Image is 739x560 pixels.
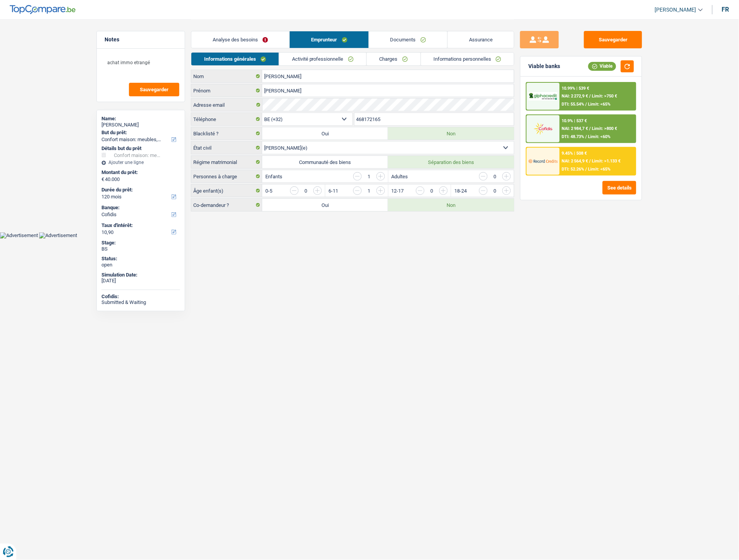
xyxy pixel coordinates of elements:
[492,174,498,179] div: 0
[562,102,584,107] span: DTI: 55.54%
[290,31,368,48] a: Emprunteur
[655,7,696,13] span: [PERSON_NAME]
[562,118,587,123] div: 10.9% | 537 €
[101,205,179,211] label: Banque:
[562,167,584,172] span: DTI: 52.26%
[101,272,180,278] div: Simulation Date:
[589,159,591,164] span: /
[562,126,588,131] span: NAI: 2 984,7 €
[101,145,180,152] div: Détails but du prêt
[101,122,180,128] div: [PERSON_NAME]
[262,199,388,211] label: Oui
[140,87,168,92] span: Sauvegarder
[191,184,262,197] label: Âge enfant(s)
[101,294,180,300] div: Cofidis:
[562,86,589,91] div: 10.99% | 539 €
[722,6,729,13] div: fr
[191,53,279,65] a: Informations générales
[529,154,557,168] img: Record Credits
[529,92,557,101] img: AlphaCredit
[101,160,180,165] div: Ajouter une ligne
[588,134,611,139] span: Limit: <60%
[191,199,262,211] label: Co-demandeur ?
[586,167,587,172] span: /
[392,174,408,179] label: Adultes
[586,134,587,139] span: /
[588,167,611,172] span: Limit: <65%
[10,5,76,14] img: TopCompare Logo
[101,176,104,183] span: €
[562,151,587,156] div: 9.45% | 508 €
[265,188,272,193] label: 0-5
[191,31,289,48] a: Analyse des besoins
[369,31,447,48] a: Documents
[39,232,77,239] img: Advertisement
[584,31,642,48] button: Sauvegarder
[302,188,309,193] div: 0
[101,278,180,284] div: [DATE]
[588,62,616,70] div: Viable
[279,53,366,65] a: Activité professionnelle
[421,53,514,65] a: Informations personnelles
[589,126,591,131] span: /
[586,102,587,107] span: /
[101,187,179,193] label: Durée du prêt:
[366,174,373,179] div: 1
[603,181,636,195] button: See details
[448,31,514,48] a: Assurance
[191,127,262,140] label: Blacklisté ?
[589,94,591,99] span: /
[265,174,282,179] label: Enfants
[388,127,514,140] label: Non
[101,256,180,262] div: Status:
[262,156,388,168] label: Communauté des biens
[191,84,262,97] label: Prénom
[191,99,262,111] label: Adresse email
[191,142,262,154] label: État civil
[592,126,617,131] span: Limit: >800 €
[588,102,611,107] span: Limit: <65%
[101,299,180,306] div: Submitted & Waiting
[592,94,617,99] span: Limit: >750 €
[388,199,514,211] label: Non
[354,113,514,125] input: 401020304
[101,116,180,122] div: Name:
[529,121,557,136] img: Cofidis
[105,36,177,43] h5: Notes
[649,3,703,16] a: [PERSON_NAME]
[129,83,179,96] button: Sauvegarder
[191,156,262,168] label: Régime matrimonial
[388,156,514,168] label: Séparation des biens
[191,113,262,125] label: Téléphone
[101,262,180,268] div: open
[101,130,179,136] label: But du prêt:
[562,159,588,164] span: NAI: 2 564,9 €
[367,53,421,65] a: Charges
[101,240,180,246] div: Stage:
[562,134,584,139] span: DTI: 48.73%
[262,127,388,140] label: Oui
[191,170,262,183] label: Personnes à charge
[191,70,262,82] label: Nom
[528,63,560,70] div: Viable banks
[101,246,180,252] div: BS
[592,159,621,164] span: Limit: >1.133 €
[101,169,179,176] label: Montant du prêt:
[562,94,588,99] span: NAI: 2 272,9 €
[101,222,179,229] label: Taux d'intérêt:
